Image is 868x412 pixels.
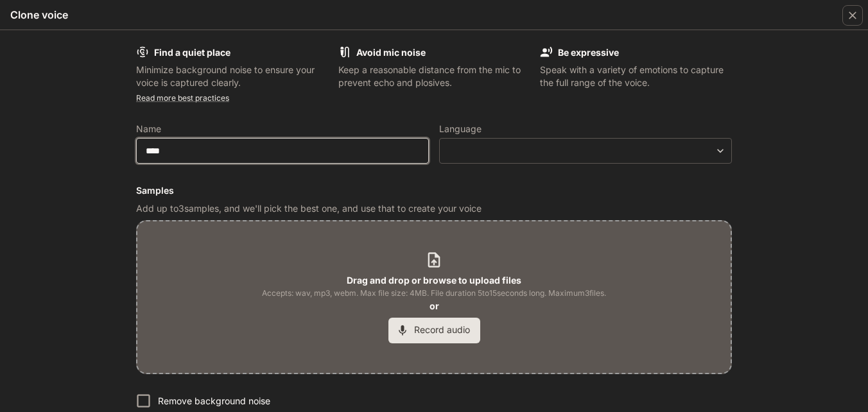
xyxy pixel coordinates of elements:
[356,47,426,58] b: Avoid mic noise
[136,202,732,215] p: Add up to 3 samples, and we'll pick the best one, and use that to create your voice
[439,124,482,133] p: Language
[347,275,521,286] b: Drag and drop or browse to upload files
[388,318,480,343] button: Record audio
[136,184,732,197] h6: Samples
[136,64,328,89] p: Minimize background noise to ensure your voice is captured clearly.
[440,144,731,157] div: ​
[10,8,68,22] h5: Clone voice
[540,64,732,89] p: Speak with a variety of emotions to capture the full range of the voice.
[158,395,270,408] p: Remove background noise
[430,300,439,311] b: or
[136,93,229,103] a: Read more best practices
[338,64,530,89] p: Keep a reasonable distance from the mic to prevent echo and plosives.
[262,287,606,300] span: Accepts: wav, mp3, webm. Max file size: 4MB. File duration 5 to 15 seconds long. Maximum 3 files.
[154,47,230,58] b: Find a quiet place
[136,124,161,133] p: Name
[558,47,619,58] b: Be expressive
